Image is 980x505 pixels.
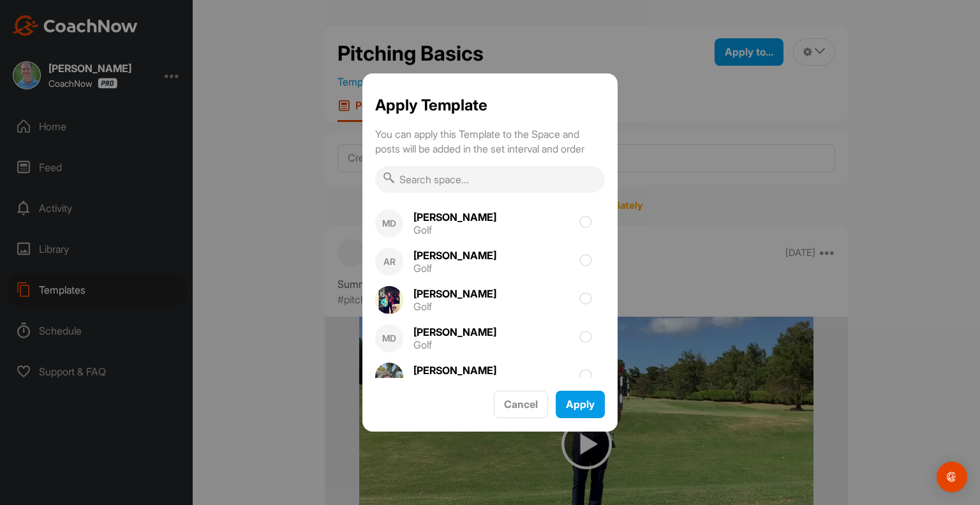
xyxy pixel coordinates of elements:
[375,166,605,193] input: Search space...
[375,127,605,156] p: You can apply this Template to the Space and posts will be added in the set interval and order
[413,250,496,260] div: [PERSON_NAME]
[413,225,496,235] div: Golf
[413,301,496,312] div: Golf
[375,324,403,352] div: MD
[556,391,605,418] button: Apply
[937,462,967,492] div: Open Intercom Messenger
[413,365,496,375] div: [PERSON_NAME]
[375,94,605,117] h1: Apply Template
[375,248,403,276] div: AR
[504,398,538,411] span: Cancel
[413,289,496,299] div: [PERSON_NAME]
[413,212,496,222] div: [PERSON_NAME]
[566,398,595,411] span: Apply
[494,391,548,418] button: Cancel
[375,286,403,314] img: square_b99a028927206209f3c8f29622ee6f04.jpg
[375,363,403,391] img: square_23ead355ed8031115634552187dc72d7.jpg
[413,327,496,337] div: [PERSON_NAME]
[413,263,496,273] div: Golf
[375,209,403,237] div: MD
[413,340,496,350] div: Golf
